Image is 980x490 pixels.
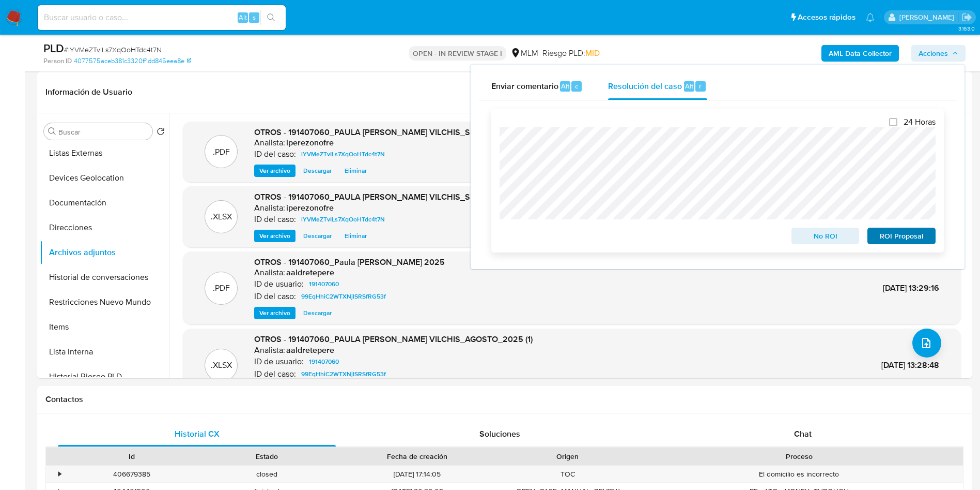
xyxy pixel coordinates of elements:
p: ID del caso: [254,291,296,302]
p: ivonne.perezonofre@mercadolibre.com.mx [899,12,958,22]
div: Estado [207,451,328,462]
span: 24 Horas [904,117,936,127]
span: 191407060 [309,355,339,368]
span: 99EqHhiC2WTXNjlSRSfRG53f [301,368,386,380]
a: Salir [961,12,972,23]
span: Alt [685,81,693,91]
p: .PDF [213,146,230,158]
button: Ver archivo [254,165,295,177]
span: lYVMeZTvILs7XqOoHTdc4t7N [301,213,385,226]
span: MID [585,47,600,59]
span: Descargar [303,166,332,176]
a: 99EqHhiC2WTXNjlSRSfRG53f [297,368,390,380]
span: lYVMeZTvILs7XqOoHTdc4t7N [301,148,385,160]
p: Analista: [254,345,285,355]
p: Analista: [254,268,285,278]
span: Acciones [919,45,948,62]
span: Enviar comentario [491,80,558,92]
div: MLM [510,48,538,59]
a: lYVMeZTvILs7XqOoHTdc4t7N [297,148,389,160]
span: Soluciones [479,428,520,440]
div: 406679385 [64,466,199,483]
button: Devices Geolocation [40,166,169,190]
a: 191407060 [305,278,343,290]
span: Alt [239,12,247,22]
p: OPEN - IN REVIEW STAGE I [409,46,506,61]
button: upload-file [912,329,941,358]
span: Chat [794,428,812,440]
input: Buscar [58,127,148,137]
span: 99EqHhiC2WTXNjlSRSfRG53f [301,290,386,303]
span: Ver archivo [259,308,290,318]
h1: Contactos [45,394,963,405]
button: Volver al orden por defecto [157,127,165,139]
button: Ver archivo [254,230,295,242]
span: 3.163.0 [958,24,975,33]
button: Descargar [298,307,337,319]
h1: Información de Usuario [45,87,132,97]
b: Person ID [43,56,72,66]
button: Items [40,315,169,339]
button: ROI Proposal [867,228,936,244]
b: AML Data Collector [829,45,892,62]
span: OTROS - 191407060_Paula [PERSON_NAME] 2025 [254,256,445,268]
span: [DATE] 13:29:16 [883,282,939,294]
button: Eliminar [339,230,372,242]
span: Alt [561,81,569,91]
p: ID del caso: [254,149,296,159]
button: No ROI [791,228,860,244]
button: Acciones [911,45,966,62]
span: Accesos rápidos [798,12,855,23]
p: .PDF [213,283,230,294]
span: [DATE] 13:28:48 [881,359,939,371]
p: ID de usuario: [254,279,304,289]
div: Fecha de creación [342,451,493,462]
div: Origen [507,451,628,462]
h6: iperezonofre [286,203,334,213]
p: ID del caso: [254,369,296,379]
div: closed [199,466,335,483]
p: Analista: [254,203,285,213]
span: Historial CX [175,428,220,440]
span: c [575,81,578,91]
span: Ver archivo [259,166,290,176]
span: Ver archivo [259,231,290,241]
span: No ROI [799,229,852,243]
input: 24 Horas [889,118,897,126]
span: Descargar [303,308,332,318]
span: OTROS - 191407060_PAULA [PERSON_NAME] VILCHIS_AGOSTO_2025 (1) [254,333,533,345]
p: Analista: [254,138,285,148]
button: Restricciones Nuevo Mundo [40,290,169,315]
button: Eliminar [339,165,372,177]
span: Descargar [303,231,332,241]
div: TOC [500,466,635,483]
p: ID de usuario: [254,357,304,367]
div: Id [71,451,192,462]
p: ID del caso: [254,214,296,225]
span: 191407060 [309,278,339,290]
h6: iperezonofre [286,138,334,148]
a: lYVMeZTvILs7XqOoHTdc4t7N [297,213,389,226]
button: Archivos adjuntos [40,240,169,265]
button: Historial Riesgo PLD [40,364,169,389]
span: Eliminar [345,231,367,241]
div: Proceso [643,451,956,462]
button: Buscar [48,127,56,136]
span: OTROS - 191407060_PAULA [PERSON_NAME] VILCHIS_SEP2025 [254,126,501,138]
a: 191407060 [305,355,343,368]
h6: aaldretepere [286,345,334,355]
button: AML Data Collector [821,45,899,62]
div: • [58,469,61,479]
button: Direcciones [40,215,169,240]
button: Ver archivo [254,307,295,319]
span: Riesgo PLD: [542,48,600,59]
p: .XLSX [211,360,232,371]
span: Eliminar [345,166,367,176]
span: # lYVMeZTvILs7XqOoHTdc4t7N [64,44,162,55]
a: Notificaciones [866,13,875,22]
span: r [699,81,702,91]
button: Historial de conversaciones [40,265,169,290]
h6: aaldretepere [286,268,334,278]
p: .XLSX [211,211,232,222]
button: Descargar [298,165,337,177]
